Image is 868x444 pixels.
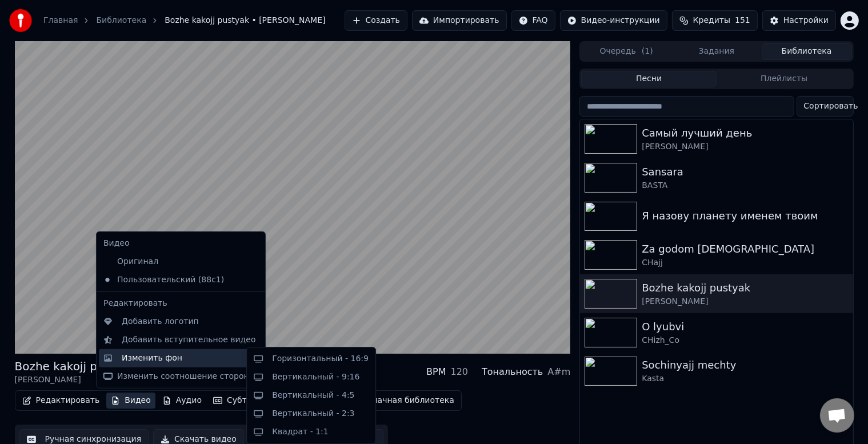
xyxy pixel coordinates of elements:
button: Песни [581,71,717,87]
button: Создать [345,10,407,31]
div: Оригинал [99,253,246,271]
span: ( 1 ) [642,46,653,57]
div: Изменить фон [122,353,182,364]
div: 120 [451,365,469,379]
div: [PERSON_NAME] [642,296,848,307]
div: Открытый чат [820,398,854,433]
div: Я назову планету именем твоим [642,208,848,224]
div: Изменить соотношение сторон [99,367,263,386]
button: Субтитры [209,393,273,409]
button: FAQ [511,10,555,31]
div: [PERSON_NAME] [15,374,135,386]
button: Импортировать [412,10,507,31]
button: Аудио [158,393,206,409]
div: Вертикальный - 2:3 [272,408,354,419]
div: BPM [426,365,446,379]
button: Задания [671,43,762,60]
div: Тональность [482,365,543,379]
div: Вертикальный - 4:5 [272,390,354,401]
div: [PERSON_NAME] [642,141,848,153]
div: A#m [547,365,570,379]
div: CHajj [642,257,848,269]
div: Облачная библиотека [361,395,454,406]
div: Bozhe kakojj pustyak [642,280,848,296]
div: Самый лучший день [642,125,848,141]
div: Bozhe kakojj pustyak [15,358,135,374]
a: Библиотека [96,15,146,26]
button: Кредиты151 [672,10,758,31]
button: Библиотека [762,43,852,60]
div: Пользовательский (88c1) [99,271,246,289]
button: Плейлисты [717,71,852,87]
a: Главная [43,15,78,26]
div: Настройки [783,15,829,26]
div: Квадрат - 1:1 [272,426,329,438]
button: Видео [106,393,155,409]
span: 151 [735,15,750,26]
img: youka [9,9,32,32]
button: Видео-инструкции [560,10,667,31]
div: Kasta [642,373,848,385]
button: Очередь [581,43,671,60]
div: Добавить логотип [122,316,199,327]
div: O lyubvi [642,319,848,335]
div: Добавить вступительное видео [122,334,256,346]
div: Горизонтальный - 16:9 [272,353,369,365]
div: Za godom [DEMOGRAPHIC_DATA] [642,241,848,257]
div: Видео [99,234,263,253]
button: Редактировать [18,393,105,409]
div: Вертикальный - 9:16 [272,371,359,383]
nav: breadcrumb [43,15,326,26]
span: Кредиты [693,15,730,26]
div: CHizh_Co [642,335,848,346]
div: Sansara [642,164,848,180]
button: Настройки [762,10,836,31]
span: Bozhe kakojj pustyak • [PERSON_NAME] [165,15,325,26]
div: BASTA [642,180,848,191]
span: Сортировать [804,101,858,112]
div: Sochinyajj mechty [642,357,848,373]
div: Редактировать [99,294,263,313]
